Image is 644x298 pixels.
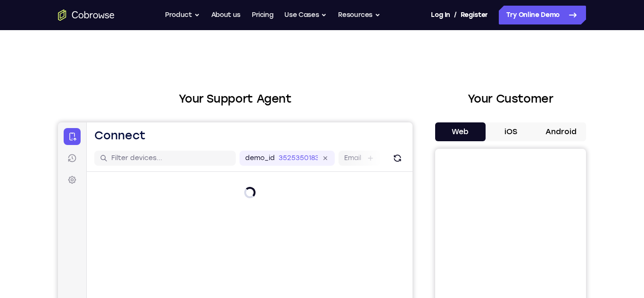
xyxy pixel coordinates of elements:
[435,122,486,141] button: Web
[252,6,273,24] a: Pricing
[486,122,536,141] button: iOS
[431,6,450,24] a: Log In
[58,9,115,21] a: Go to the home page
[461,6,488,24] a: Register
[454,9,457,21] span: /
[499,6,586,24] a: Try Online Demo
[338,6,380,24] button: Resources
[165,6,200,24] button: Product
[435,90,586,107] h2: Your Customer
[58,90,413,107] h2: Your Support Agent
[211,6,240,24] a: About us
[536,122,586,141] button: Android
[284,6,327,24] button: Use Cases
